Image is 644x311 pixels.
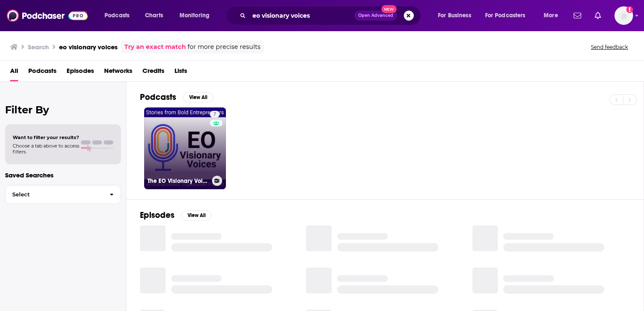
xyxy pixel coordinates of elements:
span: Want to filter your results? [13,134,79,140]
button: open menu [99,9,140,22]
a: 7 [210,111,220,118]
h2: Episodes [140,210,174,220]
span: Logged in as rgertner [614,6,633,25]
input: Search podcasts, credits, & more... [249,9,354,22]
a: Networks [104,64,132,81]
a: EpisodesView All [140,210,212,220]
img: User Profile [614,6,633,25]
span: Select [5,192,103,197]
span: Open Advanced [358,13,393,18]
h3: The EO Visionary Voices Podcast [148,177,209,185]
span: For Business [438,10,471,21]
button: Open AdvancedNew [354,11,397,21]
span: for more precise results [188,42,260,52]
a: 7The EO Visionary Voices Podcast [144,107,226,189]
span: More [544,10,558,21]
button: open menu [432,9,482,22]
button: open menu [174,9,220,22]
a: PodcastsView All [140,92,213,102]
h2: Filter By [5,104,121,116]
h2: Podcasts [140,92,176,102]
span: 7 [213,110,216,119]
img: Podchaser - Follow, Share and Rate Podcasts [7,8,88,24]
button: Select [5,185,121,204]
a: Show notifications dropdown [591,8,604,23]
span: New [381,5,397,13]
div: Search podcasts, credits, & more... [234,6,429,25]
button: View All [183,92,213,102]
a: Lists [174,64,187,81]
button: open menu [538,9,569,22]
a: All [10,64,18,81]
button: Send feedback [588,43,631,51]
span: Choose a tab above to access filters. [13,143,79,155]
svg: Add a profile image [626,6,633,13]
p: Saved Searches [5,171,121,179]
span: Monitoring [180,10,209,21]
button: View All [181,210,212,220]
a: Charts [140,9,168,22]
a: Episodes [67,64,94,81]
span: Charts [145,10,163,21]
h3: Search [28,43,49,51]
a: Credits [142,64,164,81]
span: Podcasts [105,10,129,21]
span: For Podcasters [485,10,526,21]
a: Try an exact match [124,42,186,52]
button: open menu [480,9,538,22]
h3: eo visionary voices [59,43,118,51]
a: Podcasts [28,64,56,81]
a: Show notifications dropdown [570,8,585,23]
button: Show profile menu [614,6,633,25]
